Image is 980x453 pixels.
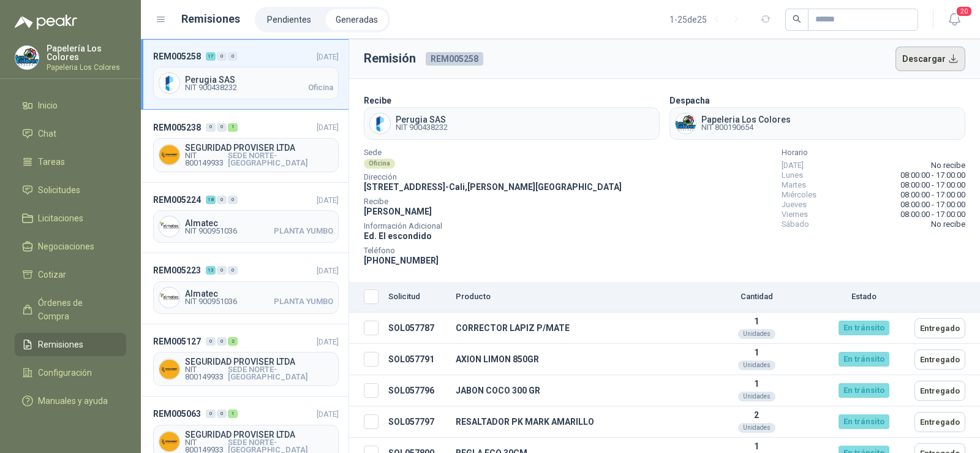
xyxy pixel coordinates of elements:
[153,50,201,63] span: REM005258
[185,143,333,152] span: SEGURIDAD PROVISER LTDA
[700,316,813,326] p: 1
[228,337,238,346] div: 2
[931,219,965,229] span: No recibe
[206,123,216,132] div: 0
[185,430,333,439] span: SEGURIDAD PROVISER LTDA
[383,406,451,438] td: SOL057797
[669,10,746,29] div: 1 - 25 de 25
[364,150,622,156] span: Sede
[317,196,339,205] span: [DATE]
[15,361,126,384] a: Configuración
[364,223,622,229] span: Información Adicional
[818,282,910,313] th: Estado
[185,357,333,366] span: SEGURIDAD PROVISER LTDA
[15,122,126,145] a: Chat
[15,46,39,69] img: Company Logo
[900,180,965,190] span: 08:00:00 - 17:00:00
[700,441,813,451] p: 1
[47,64,126,71] p: Papeleria Los Colores
[159,432,179,452] img: Company Logo
[364,231,432,241] span: Ed. El escondido
[451,406,695,438] td: RESALTADOR PK MARK AMARILLO
[451,282,695,313] th: Producto
[38,127,56,140] span: Chat
[700,410,813,420] p: 2
[900,200,965,210] span: 08:00:00 - 17:00:00
[153,193,201,207] span: REM005224
[15,333,126,356] a: Remisiones
[217,123,227,132] div: 0
[317,52,339,61] span: [DATE]
[782,150,965,156] span: Horario
[185,219,333,227] span: Almatec
[159,287,179,308] img: Company Logo
[383,313,451,344] td: SOL057787
[738,360,775,370] div: Unidades
[895,47,966,71] button: Descargar
[185,366,228,381] span: NIT 800149933
[141,324,349,397] a: REM005127002[DATE] Company LogoSEGURIDAD PROVISER LTDANIT 800149933SEDE NORTE-[GEOGRAPHIC_DATA]
[451,344,695,375] td: AXION LIMON 850GR
[818,313,910,344] td: En tránsito
[185,152,228,167] span: NIT 800149933
[818,406,910,438] td: En tránsito
[206,409,216,418] div: 0
[217,337,227,346] div: 0
[38,155,65,169] span: Tareas
[900,170,965,180] span: 08:00:00 - 17:00:00
[900,190,965,200] span: 08:00:00 - 17:00:00
[364,174,622,180] span: Dirección
[364,182,622,192] span: [STREET_ADDRESS] - Cali , [PERSON_NAME][GEOGRAPHIC_DATA]
[274,298,333,305] span: PLANTA YUMBO
[15,235,126,258] a: Negociaciones
[38,296,115,323] span: Órdenes de Compra
[185,298,237,305] span: NIT 900951036
[141,183,349,253] a: REM0052241800[DATE] Company LogoAlmatecNIT 900951036PLANTA YUMBO
[38,99,58,112] span: Inicio
[695,282,818,313] th: Cantidad
[181,10,240,28] h1: Remisiones
[396,115,448,124] span: Perugia SAS
[818,344,910,375] td: En tránsito
[782,161,804,170] span: [DATE]
[141,39,349,110] a: REM0052581700[DATE] Company LogoPerugia SASNIT 900438232Oficina
[206,196,216,204] div: 18
[326,9,388,30] li: Generadas
[185,289,333,298] span: Almatec
[153,407,201,421] span: REM005063
[38,268,66,281] span: Cotizar
[228,409,238,418] div: 1
[206,266,216,275] div: 13
[349,282,383,313] th: Seleccionar/deseleccionar
[317,123,339,132] span: [DATE]
[383,375,451,406] td: SOL057796
[914,381,965,401] button: Entregado
[700,348,813,357] p: 1
[396,124,448,131] span: NIT 900438232
[206,337,216,346] div: 0
[274,227,333,235] span: PLANTA YUMBO
[15,389,126,413] a: Manuales y ayuda
[257,9,321,30] a: Pendientes
[839,352,889,367] div: En tránsito
[153,264,201,277] span: REM005223
[185,75,333,84] span: Perugia SAS
[383,344,451,375] td: SOL057791
[383,282,451,313] th: Solicitud
[15,263,126,286] a: Cotizar
[364,256,439,265] span: [PHONE_NUMBER]
[738,423,775,433] div: Unidades
[15,150,126,173] a: Tareas
[185,227,237,235] span: NIT 900951036
[38,183,80,197] span: Solicitudes
[839,383,889,398] div: En tránsito
[47,44,126,61] p: Papelería Los Colores
[943,9,965,31] button: 20
[364,207,432,216] span: [PERSON_NAME]
[159,216,179,237] img: Company Logo
[15,94,126,117] a: Inicio
[364,159,395,169] div: Oficina
[669,96,710,105] b: Despacha
[364,199,622,205] span: Recibe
